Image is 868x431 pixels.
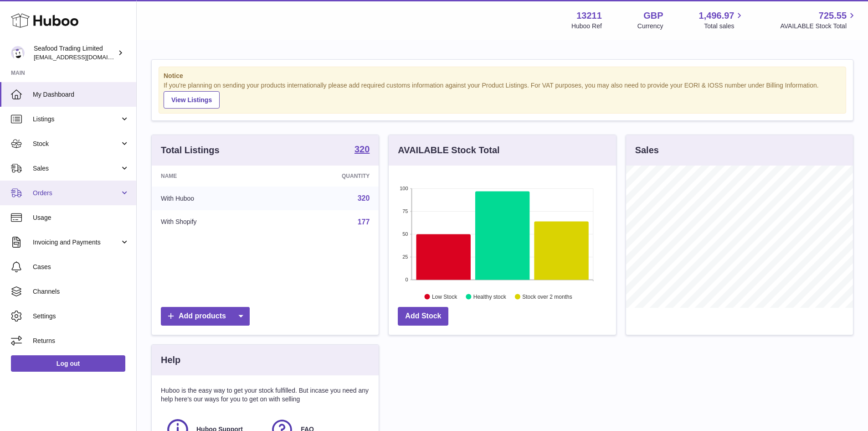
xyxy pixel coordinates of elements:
[34,44,116,62] div: Seafood Trading Limited
[161,386,370,404] p: Huboo is the easy way to get your stock fulfilled. But incase you need any help here's our ways f...
[704,22,745,31] span: Total sales
[354,145,370,154] strong: 320
[406,277,408,282] text: 0
[358,194,370,202] a: 320
[152,210,274,234] td: With Shopify
[403,208,408,214] text: 75
[473,293,507,300] text: Healthy stock
[274,166,379,187] th: Quantity
[33,115,120,124] span: Listings
[358,218,370,226] a: 177
[635,144,659,156] h3: Sales
[400,186,408,191] text: 100
[637,22,663,31] div: Currency
[11,46,25,60] img: online@rickstein.com
[576,10,602,22] strong: 13211
[643,10,663,22] strong: GBP
[164,81,841,109] div: If you're planning on sending your products internationally please add required customs informati...
[819,10,847,22] span: 725.55
[33,213,129,222] span: Usage
[152,166,274,187] th: Name
[11,355,125,372] a: Log out
[699,10,745,31] a: 1,496.97 Total sales
[403,254,408,260] text: 25
[161,354,180,366] h3: Help
[161,307,250,326] a: Add products
[432,293,457,300] text: Low Stock
[699,10,734,22] span: 1,496.97
[33,287,129,296] span: Channels
[403,231,408,237] text: 50
[33,140,120,148] span: Stock
[34,53,134,61] span: [EMAIL_ADDRESS][DOMAIN_NAME]
[164,91,220,109] a: View Listings
[33,90,129,99] span: My Dashboard
[398,307,448,326] a: Add Stock
[33,189,120,197] span: Orders
[354,145,370,156] a: 320
[33,312,129,321] span: Settings
[780,22,857,31] span: AVAILABLE Stock Total
[33,263,129,271] span: Cases
[152,187,274,210] td: With Huboo
[523,293,572,300] text: Stock over 2 months
[398,144,499,156] h3: AVAILABLE Stock Total
[33,164,120,173] span: Sales
[33,238,120,247] span: Invoicing and Payments
[33,337,129,345] span: Returns
[164,72,841,80] strong: Notice
[161,144,220,156] h3: Total Listings
[571,22,602,31] div: Huboo Ref
[780,10,857,31] a: 725.55 AVAILABLE Stock Total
